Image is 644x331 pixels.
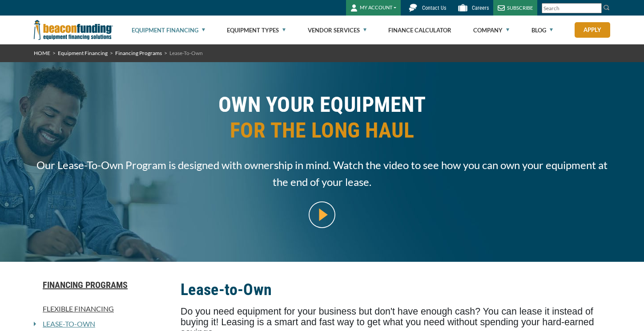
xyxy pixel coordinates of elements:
img: video modal pop-up play button [309,201,335,228]
span: FOR THE LONG HAUL [34,118,610,143]
a: HOME [34,50,50,56]
span: Our Lease-To-Own Program is designed with ownership in mind. Watch the video to see how you can o... [34,157,610,190]
img: Beacon Funding Corporation logo [34,16,113,44]
h2: Lease-to-Own [181,280,610,300]
a: Finance Calculator [388,16,451,44]
h1: OWN YOUR EQUIPMENT [34,92,610,150]
img: Search [603,4,610,11]
a: Lease-To-Own [36,319,95,329]
input: Search [542,3,602,13]
a: Clear search text [592,5,600,12]
span: Lease-To-Own [169,50,203,56]
a: Financing Programs [34,280,170,290]
a: Equipment Financing [58,50,108,56]
span: Contact Us [422,5,446,11]
a: Flexible Financing [34,303,170,314]
a: Equipment Types [227,16,286,44]
a: Blog [531,16,553,44]
span: Careers [472,5,489,11]
a: Vendor Services [308,16,366,44]
a: Financing Programs [115,50,162,56]
a: Company [473,16,509,44]
a: Equipment Financing [132,16,205,44]
a: Apply [575,22,610,38]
